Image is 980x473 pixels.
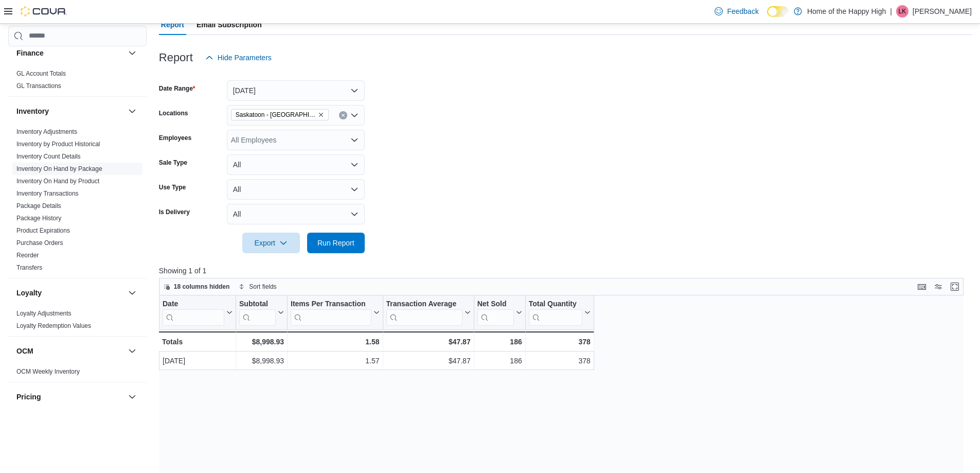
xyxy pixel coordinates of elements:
button: 18 columns hidden [159,281,234,293]
span: Inventory Count Details [16,152,81,161]
button: Loyalty [126,287,138,299]
label: Date Range [159,84,195,93]
button: OCM [16,346,124,356]
button: Inventory [16,106,124,116]
span: Transfers [16,264,42,272]
button: Finance [126,47,138,59]
button: Subtotal [239,300,284,326]
span: Inventory by Product Historical [16,140,100,148]
span: Purchase Orders [16,239,63,247]
h3: OCM [16,346,33,356]
button: Keyboard shortcuts [916,281,928,293]
div: Subtotal [239,300,276,309]
a: OCM Weekly Inventory [16,368,80,375]
button: Enter fullscreen [949,281,961,293]
div: 186 [477,336,522,348]
div: Items Per Transaction [291,300,371,309]
a: Inventory On Hand by Product [16,178,99,185]
h3: Inventory [16,106,49,116]
h3: Report [159,51,193,64]
button: Transaction Average [386,300,470,326]
div: Transaction Average [386,300,462,326]
a: Loyalty Redemption Values [16,322,91,329]
button: Open list of options [350,136,359,144]
label: Sale Type [159,159,187,167]
div: $8,998.93 [239,336,284,348]
h3: Finance [16,48,44,58]
h3: Pricing [16,392,41,402]
button: Loyalty [16,288,124,298]
div: $47.87 [386,355,470,367]
a: Purchase Orders [16,239,63,247]
div: [DATE] [163,355,233,367]
button: Inventory [126,105,138,117]
button: Clear input [339,111,347,119]
div: Net Sold [477,300,513,326]
button: Finance [16,48,124,58]
button: Pricing [126,391,138,403]
button: OCM [126,345,138,357]
button: Export [242,233,300,253]
a: GL Account Totals [16,70,66,77]
p: Showing 1 of 1 [159,266,972,276]
div: OCM [8,365,147,382]
div: Loyalty [8,307,147,336]
span: 18 columns hidden [174,283,230,291]
span: Inventory Adjustments [16,128,77,136]
div: Lauren Kadis [896,5,908,17]
div: Subtotal [239,300,276,326]
input: Dark Mode [767,6,789,17]
a: Reorder [16,252,39,259]
label: Is Delivery [159,208,190,216]
div: Items Per Transaction [291,300,371,326]
a: Inventory Adjustments [16,128,77,135]
a: Inventory On Hand by Package [16,165,102,172]
button: Sort fields [235,281,280,293]
div: $47.87 [386,336,470,348]
span: Email Subscription [197,14,262,35]
div: $8,998.93 [239,355,284,367]
label: Locations [159,109,188,117]
span: Sort fields [249,283,276,291]
div: 378 [528,355,590,367]
a: Loyalty Adjustments [16,310,72,317]
div: Inventory [8,126,147,278]
a: Product Expirations [16,227,70,234]
button: Pricing [16,392,124,402]
h3: Loyalty [16,288,42,298]
a: Feedback [710,1,762,22]
button: Total Quantity [528,300,590,326]
span: Hide Parameters [218,52,272,63]
span: Package History [16,214,61,222]
span: Report [161,14,184,35]
button: [DATE] [227,80,365,101]
span: Saskatoon - Blairmore Village - Fire & Flower [231,109,329,120]
span: Inventory On Hand by Package [16,165,102,173]
span: Run Report [317,238,354,248]
div: 378 [528,336,590,348]
span: Feedback [727,6,758,16]
label: Use Type [159,183,186,191]
span: Reorder [16,251,39,259]
span: GL Transactions [16,82,61,90]
p: | [890,5,892,17]
div: 1.57 [291,355,380,367]
span: Loyalty Adjustments [16,309,72,318]
button: Hide Parameters [201,47,276,68]
button: Items Per Transaction [291,300,380,326]
button: Open list of options [350,111,359,119]
div: Transaction Average [386,300,462,309]
button: Net Sold [477,300,522,326]
span: Inventory Transactions [16,189,79,198]
button: All [227,154,365,175]
span: Export [248,233,294,253]
span: Saskatoon - [GEOGRAPHIC_DATA] - Fire & Flower [236,110,316,120]
span: GL Account Totals [16,69,66,78]
p: [PERSON_NAME] [913,5,972,17]
a: Inventory by Product Historical [16,141,100,148]
span: Package Details [16,202,61,210]
p: Home of the Happy High [807,5,886,17]
div: Total Quantity [528,300,582,326]
span: OCM Weekly Inventory [16,367,80,376]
